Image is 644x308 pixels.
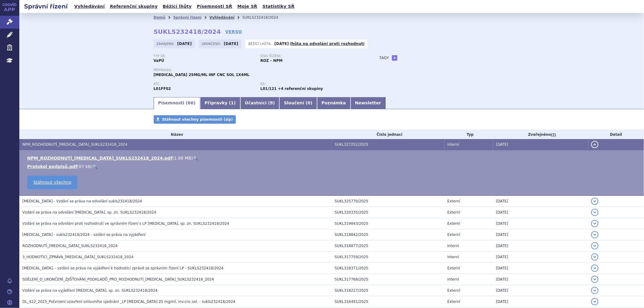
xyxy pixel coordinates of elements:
[493,207,588,218] td: [DATE]
[332,229,444,240] td: SUKL318842/2025
[279,97,317,109] a: Sloučení (0)
[154,15,165,20] a: Domů
[22,266,223,270] span: Keytruda, - vzdání se práva na vyjádření k hodnotící zprávě se správním řízení LP - SUKLS232418/2024
[380,54,389,62] h3: Tagy
[274,41,365,46] p: -
[447,210,460,214] span: Externí
[248,41,273,46] span: Běžící lhůta:
[493,195,588,207] td: [DATE]
[154,82,255,86] p: ATC:
[231,100,234,105] span: 1
[493,296,588,307] td: [DATE]
[240,97,279,109] a: Účastníci (9)
[261,82,361,86] p: RS:
[332,130,444,139] th: Číslo jednací
[157,41,176,46] span: Zahájeno:
[274,42,289,46] strong: [DATE]
[154,59,164,63] strong: VaPÚ
[591,298,598,305] button: detail
[154,97,200,109] a: Písemnosti (66)
[591,253,598,261] button: detail
[19,2,72,11] h2: Správní řízení
[22,277,214,281] span: SDĚLENÍ_O_UKONČENÍ_ZJIŠŤOVÁNÍ_PODKLADŮ_PRO_ROZHODNUTÍ_KEYTRUDA_SUKLS232418_2024
[447,288,460,293] span: Externí
[591,220,598,227] button: detail
[308,100,311,105] span: 0
[591,198,598,205] button: detail
[332,139,444,150] td: SUKL327252/2025
[591,141,598,148] button: detail
[173,15,202,20] a: Správní řízení
[22,221,229,226] span: Vzdání se práva na odvolání proti rozhodnutí ve správním řízení s LP Keytruda, sp. zn. SUKLS23241...
[493,274,588,285] td: [DATE]
[22,255,133,259] span: 3_HODNOTÍCÍ_ZPRÁVA_KEYTRUDA_SUKLS232418_2024
[154,54,255,58] p: Typ SŘ:
[493,240,588,252] td: [DATE]
[242,13,286,22] li: SUKLS232418/2024
[444,130,493,139] th: Typ
[493,218,588,229] td: [DATE]
[493,130,588,139] th: Zveřejněno
[225,29,242,35] a: VERSO
[193,156,198,160] a: 🔍
[261,2,296,11] a: Statistiky SŘ
[72,2,107,11] a: Vyhledávání
[351,97,386,109] a: Newsletter
[27,155,638,161] li: ( )
[79,164,91,169] span: 87 kB
[27,164,77,169] a: Protokol podpisů.pdf
[591,265,598,272] button: detail
[332,218,444,229] td: SUKL319843/2025
[162,117,233,122] span: Stáhnout všechny písemnosti (zip)
[177,42,192,46] strong: [DATE]
[447,300,460,304] span: Externí
[392,55,397,61] a: +
[278,87,323,91] strong: +4 referenční skupiny
[200,97,240,109] a: Přípravky (1)
[591,276,598,283] button: detail
[27,156,172,160] a: NPM_ROZHODNUTÍ_[MEDICAL_DATA]_SUKLS232418_2024.pdf
[22,199,142,203] span: KEYTRUDA - Vzdání se práva na odvolání sukls232418/2024
[447,199,460,203] span: Externí
[591,242,598,249] button: detail
[588,130,644,139] th: Detail
[188,100,194,105] span: 66
[209,15,234,20] a: Vyhledávání
[332,252,444,263] td: SUKL317759/2025
[224,42,238,46] strong: [DATE]
[261,59,283,63] strong: ROZ – NPM
[154,73,250,77] span: [MEDICAL_DATA] 25MG/ML INF CNC SOL 1X4ML
[154,68,367,72] p: Přípravek:
[332,207,444,218] td: SUKL320335/2025
[493,252,588,263] td: [DATE]
[22,288,158,293] span: Vzdání se práva na vyjádření KEYTRUDA, sp. zn. SUKLS232418/2024
[591,231,598,238] button: detail
[332,296,444,307] td: SUKL316491/2025
[332,263,444,274] td: SUKL318371/2025
[447,266,460,270] span: Externí
[493,285,588,296] td: [DATE]
[22,210,156,214] span: Vzdání se práva na odvolání KEYTRUDA, sp. zn. SUKLS232418/2024
[154,28,221,35] strong: SUKLS232418/2024
[235,2,259,11] a: Moje SŘ
[92,164,98,169] a: 🔍
[591,287,598,294] button: detail
[154,87,171,91] strong: PEMBROLIZUMAB
[270,100,273,105] span: 9
[332,285,444,296] td: SUKL318227/2025
[493,229,588,240] td: [DATE]
[447,277,459,281] span: Interní
[447,255,459,259] span: Interní
[174,156,191,160] span: 1.98 MB
[261,87,277,91] strong: pembrolizumab
[195,2,234,11] a: Písemnosti SŘ
[161,2,194,11] a: Běžící lhůty
[332,274,444,285] td: SUKL317768/2025
[290,42,365,46] a: lhůta na odvolání proti rozhodnutí
[22,300,235,304] span: OL_422_2025_Potvrzení uzavření smluvního ujednání _LP KEYTRUDA 25 mg/ml, inv.cnc.sol. - sukls2324...
[551,133,556,137] abbr: (?)
[317,97,351,109] a: Poznámka
[261,54,361,58] p: Stav řízení:
[27,164,638,170] li: ( )
[27,176,77,189] a: Stáhnout všechno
